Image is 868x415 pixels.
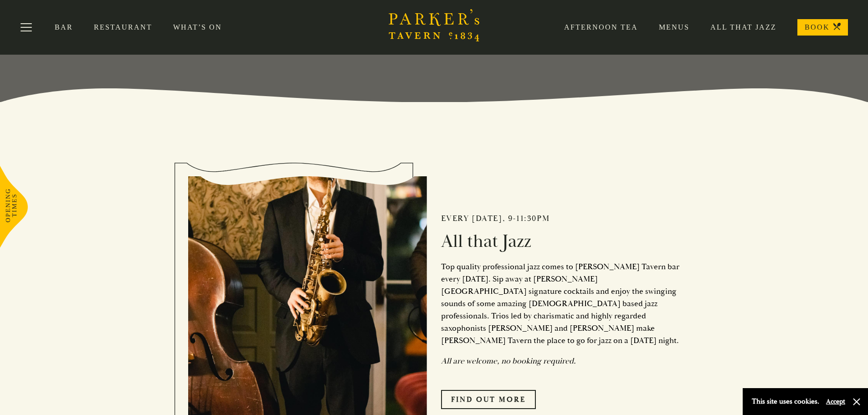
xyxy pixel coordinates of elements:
a: Find Out More [441,390,536,409]
p: This site uses cookies. [752,395,819,408]
button: Close and accept [852,397,861,406]
em: All are welcome, no booking required. [441,356,576,366]
h2: Every [DATE], 9-11:30pm [441,214,680,224]
p: Top quality professional jazz comes to [PERSON_NAME] Tavern bar every [DATE]. Sip away at [PERSON... [441,261,680,347]
h2: All that Jazz [441,231,680,252]
button: Accept [826,397,845,406]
